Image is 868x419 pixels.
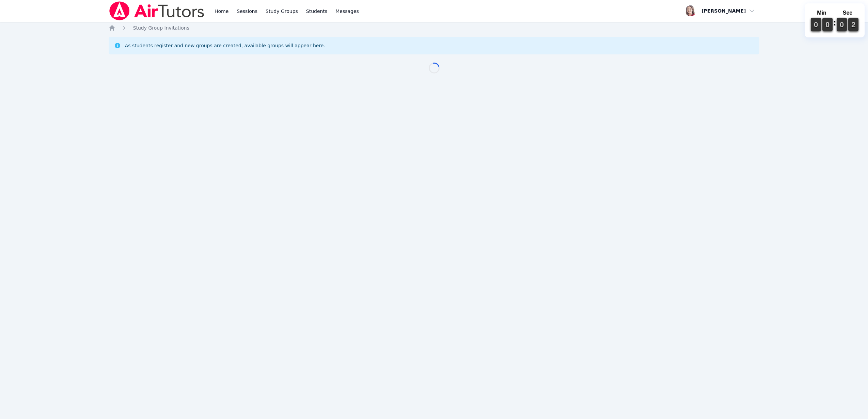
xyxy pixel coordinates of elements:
[335,8,359,15] span: Messages
[109,24,760,31] nav: Breadcrumb
[109,1,205,20] img: Air Tutors
[125,42,325,49] div: As students register and new groups are created, available groups will appear here.
[133,25,189,31] span: Study Group Invitations
[133,24,189,31] a: Study Group Invitations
